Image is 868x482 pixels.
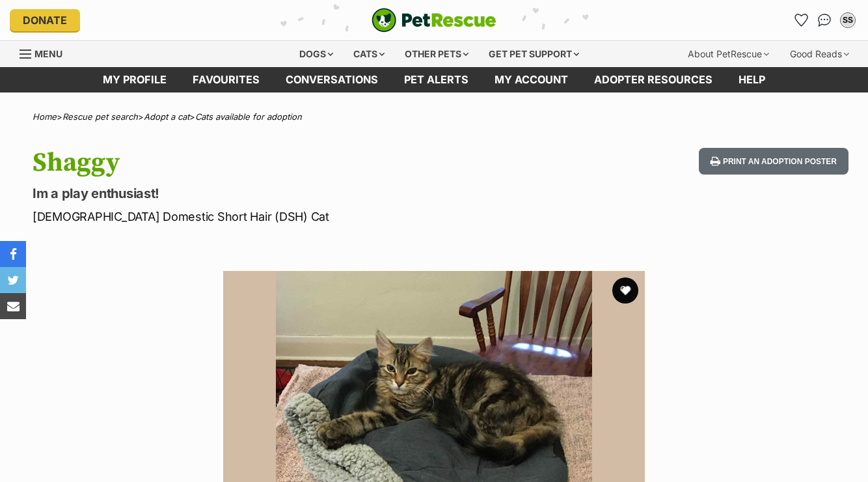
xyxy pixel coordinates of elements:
[90,67,180,92] a: My profile
[62,111,138,122] a: Rescue pet search
[396,41,478,67] div: Other pets
[33,184,530,203] p: Im a play enthusiast!
[481,67,581,92] a: My account
[791,10,858,31] ul: Account quick links
[372,8,496,33] a: PetRescue
[781,41,858,67] div: Good Reads
[581,67,726,92] a: Adopter resources
[841,14,854,27] div: SS
[33,111,57,122] a: Home
[10,9,80,31] a: Donate
[34,48,62,59] span: Menu
[791,10,811,31] a: Favourites
[726,67,778,92] a: Help
[195,111,302,122] a: Cats available for adoption
[273,67,391,92] a: conversations
[180,67,273,92] a: Favourites
[814,10,835,31] a: Conversations
[33,208,530,225] p: [DEMOGRAPHIC_DATA] Domestic Short Hair (DSH) Cat
[837,10,858,31] button: My account
[480,41,588,67] div: Get pet support
[391,67,481,92] a: Pet alerts
[612,277,638,304] button: favourite
[33,148,530,178] h1: Shaggy
[144,111,189,122] a: Adopt a cat
[679,41,778,67] div: About PetRescue
[818,14,832,27] img: chat-41dd97257d64d25036548639549fe6c8038ab92f7586957e7f3b1b290dea8141.svg
[344,41,394,67] div: Cats
[290,41,342,67] div: Dogs
[372,8,496,33] img: logo-cat-932fe2b9b8326f06289b0f2fb663e598f794de774fb13d1741a6617ecf9a85b4.svg
[20,41,72,64] a: Menu
[699,148,848,175] button: Print an adoption poster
